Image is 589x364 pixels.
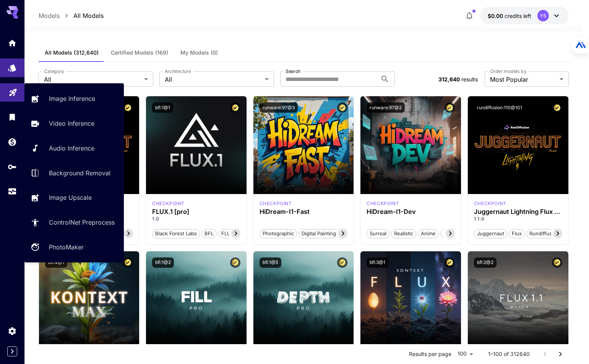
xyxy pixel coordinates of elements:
button: $0.00 [480,7,569,24]
div: Home [8,38,17,48]
p: checkpoint [367,200,399,207]
div: 100 [454,348,476,359]
span: juggernaut [474,230,507,238]
a: PhotoMaker [24,238,124,257]
span: 312,640 [438,76,460,83]
span: All Models (312,640) [45,49,99,56]
div: HiDream Fast [260,200,292,207]
button: Certified Model – Vetted for best performance and includes a commercial license. [337,102,347,113]
span: flux [509,230,524,238]
p: checkpoint [474,200,506,207]
button: Certified Model – Vetted for best performance and includes a commercial license. [552,257,562,268]
p: 1.0 [152,215,240,222]
p: Image Upscale [49,193,92,202]
span: Certified Models (169) [111,49,168,56]
span: All [165,75,262,84]
div: Settings [8,326,17,336]
button: runware:97@3 [260,102,298,113]
span: rundiffusion [527,230,562,238]
div: HiDream Dev [367,200,399,207]
div: FLUX.1 D [474,200,506,207]
label: Order models by [490,68,526,74]
span: All [44,75,141,84]
a: Background Removal [24,163,124,182]
button: Certified Model – Vetted for best performance and includes a commercial license. [445,102,455,113]
button: runware:97@2 [367,102,405,113]
span: Most Popular [490,75,557,84]
p: Results per page [409,350,451,358]
span: credits left [505,13,531,19]
p: Image Inference [49,94,95,103]
p: checkpoint [152,200,185,207]
p: Models [39,11,60,20]
div: Usage [8,187,17,196]
p: All Models [73,11,104,20]
button: bfl:1@2 [152,257,174,268]
a: Image Upscale [24,188,124,207]
button: Certified Model – Vetted for best performance and includes a commercial license. [552,102,562,113]
p: 1–100 of 312640 [488,350,530,358]
button: Certified Model – Vetted for best performance and includes a commercial license. [230,257,240,268]
span: Realistic [391,230,416,238]
span: Photographic [260,230,297,238]
p: Audio Inference [49,144,94,153]
a: Audio Inference [24,139,124,158]
button: Expand sidebar [7,346,17,356]
span: results [461,76,478,83]
label: Category [44,68,64,74]
p: Video Inference [49,119,94,128]
p: 1.1.0 [474,215,562,222]
span: My Models (0) [180,49,218,56]
span: $0.00 [488,13,505,19]
button: Certified Model – Vetted for best performance and includes a commercial license. [445,257,455,268]
h3: FLUX.1 [pro] [152,208,240,215]
span: Surreal [367,230,389,238]
label: Search [286,68,300,74]
div: fluxpro [152,200,185,207]
button: Certified Model – Vetted for best performance and includes a commercial license. [337,257,347,268]
button: bfl:3@1 [367,257,388,268]
div: YS [537,10,549,21]
span: Stylized [441,230,464,238]
div: $0.00 [488,12,531,20]
button: Go to next page [553,346,568,362]
button: bfl:1@1 [152,102,173,113]
h3: HiDream-I1-Dev [367,208,455,215]
div: Library [8,112,17,122]
span: Black Forest Labs [153,230,200,238]
p: checkpoint [260,200,292,207]
div: Wallet [8,137,17,147]
a: ControlNet Preprocess [24,213,124,232]
button: Certified Model – Vetted for best performance and includes a commercial license. [123,102,133,113]
button: rundiffusion:110@101 [474,102,525,113]
button: Certified Model – Vetted for best performance and includes a commercial license. [230,102,240,113]
h3: Juggernaut Lightning Flux by RunDiffusion [474,208,562,215]
button: bfl:2@2 [474,257,497,268]
h3: HiDream-I1-Fast [260,208,348,215]
button: Certified Model – Vetted for best performance and includes a commercial license. [123,257,133,268]
label: Architecture [165,68,191,74]
span: Anime [418,230,438,238]
nav: breadcrumb [39,11,104,20]
div: Models [8,63,17,73]
div: API Keys [8,162,17,171]
span: Digital Painting [299,230,339,238]
div: Playground [8,85,18,95]
button: bfl:4@1 [45,257,67,268]
a: Image Inference [24,89,124,108]
p: Background Removal [49,168,110,178]
span: FLUX.1 [pro] [219,230,253,238]
p: PhotoMaker [49,243,84,252]
p: ControlNet Preprocess [49,218,115,227]
button: bfl:1@5 [260,257,281,268]
a: Video Inference [24,114,124,133]
span: BFL [202,230,216,238]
